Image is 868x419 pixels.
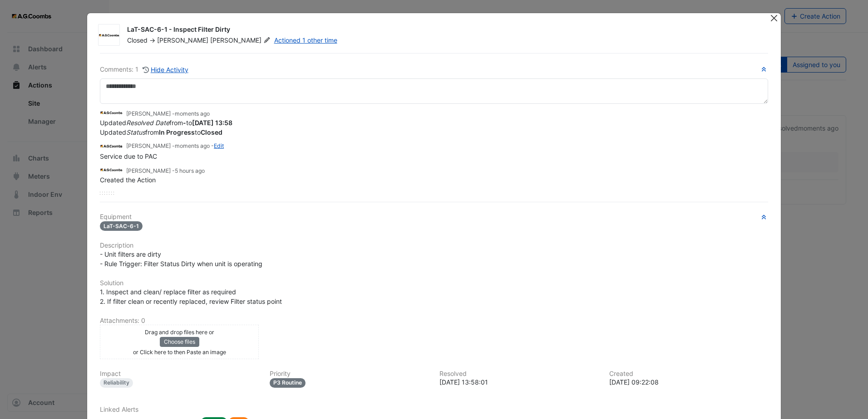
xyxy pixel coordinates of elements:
[126,119,169,127] em: Resolved Date
[175,110,210,117] span: 2025-09-01 13:58:01
[100,288,282,305] span: 1. Inspect and clean/ replace filter as required 2. If filter clean or recently replaced, review ...
[100,128,222,136] span: Updated from to
[100,242,768,249] h6: Description
[100,221,143,231] span: LaT-SAC-6-1
[127,36,148,44] span: Closed
[100,279,768,287] h6: Solution
[145,329,214,336] small: Drag and drop files here or
[142,64,189,75] button: Hide Activity
[100,165,123,175] img: AG Coombs
[100,119,232,127] span: Updated from to
[100,317,768,325] h6: Attachments: 0
[127,25,759,36] div: LaT-SAC-6-1 - Inspect Filter Dirty
[99,31,119,40] img: AG Coombs
[214,142,224,149] a: Edit
[100,213,768,221] h6: Equipment
[100,370,259,378] h6: Impact
[100,250,262,268] span: - Unit filters are dirty - Rule Trigger: Filter Status Dirty when unit is operating
[126,110,210,118] small: [PERSON_NAME] -
[100,108,123,118] img: AG Coombs
[201,128,222,136] strong: Closed
[160,337,199,347] button: Choose files
[126,167,205,175] small: [PERSON_NAME] -
[609,377,768,387] div: [DATE] 09:22:08
[100,64,189,75] div: Comments: 1
[100,176,156,184] span: Created the Action
[126,128,145,136] em: Status
[439,377,598,387] div: [DATE] 13:58:01
[100,406,768,414] h6: Linked Alerts
[175,167,205,174] span: 2025-09-01 09:22:08
[100,378,133,388] div: Reliability
[100,152,157,160] span: Service due to PAC
[100,141,123,151] img: AG Coombs
[149,36,155,44] span: ->
[609,370,768,378] h6: Created
[175,142,210,149] span: 2025-09-01 13:58:00
[210,36,272,45] span: [PERSON_NAME]
[159,128,195,136] strong: In Progress
[270,378,306,388] div: P3 Routine
[274,36,337,44] a: Actioned 1 other time
[157,36,208,44] span: [PERSON_NAME]
[270,370,429,378] h6: Priority
[126,142,224,150] small: [PERSON_NAME] - -
[439,370,598,378] h6: Resolved
[769,13,779,23] button: Close
[133,349,226,356] small: or Click here to then Paste an image
[183,119,186,127] strong: -
[192,119,232,127] strong: 2025-09-01 13:58:01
